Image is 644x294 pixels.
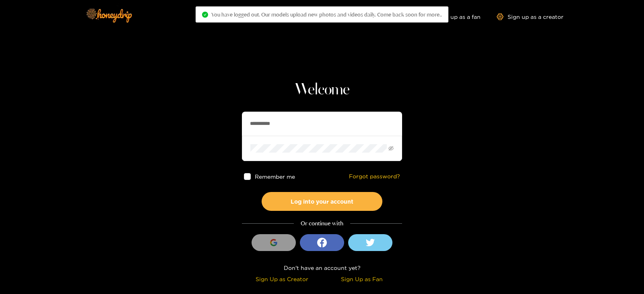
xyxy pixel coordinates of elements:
[242,263,402,272] div: Don't have an account yet?
[211,11,442,18] span: You have logged out. Our models upload new photos and videos daily. Come back soon for more..
[497,13,563,20] a: Sign up as a creator
[349,173,400,180] a: Forgot password?
[324,274,400,284] div: Sign Up as Fan
[388,146,394,151] span: eye-invisible
[255,174,295,180] span: Remember me
[202,12,208,18] span: check-circle
[244,274,320,284] div: Sign Up as Creator
[262,192,382,211] button: Log into your account
[425,13,481,20] a: Sign up as a fan
[242,219,402,228] div: Or continue with
[242,80,402,100] h1: Welcome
